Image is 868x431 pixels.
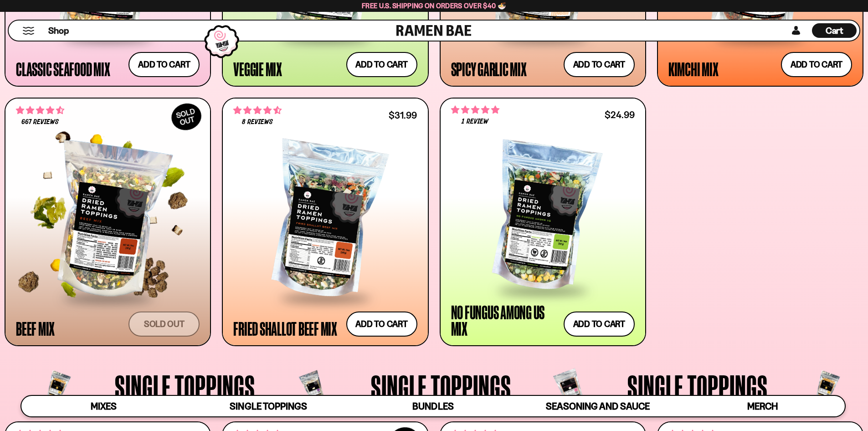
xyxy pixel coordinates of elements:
[812,21,857,41] a: Cart
[747,400,778,412] span: Merch
[546,400,649,412] span: Seasoning and Sauce
[16,61,110,77] div: Classic Seafood Mix
[186,396,350,416] a: Single Toppings
[115,370,255,404] span: Single Toppings
[451,304,559,337] div: No Fungus Among Us Mix
[564,312,635,337] button: Add to cart
[16,320,55,337] div: Beef Mix
[781,52,852,77] button: Add to cart
[389,111,417,119] div: $31.99
[233,61,282,77] div: Veggie Mix
[462,118,488,125] span: 1 review
[451,104,499,116] span: 5.00 stars
[233,320,337,337] div: Fried Shallot Beef Mix
[371,370,511,404] span: Single Toppings
[605,110,635,119] div: $24.99
[346,52,417,77] button: Add to cart
[351,396,515,416] a: Bundles
[5,98,211,347] a: SOLDOUT 4.64 stars 667 reviews Beef Mix Sold out
[440,98,646,347] a: 5.00 stars 1 review $24.99 No Fungus Among Us Mix Add to cart
[668,61,719,77] div: Kimchi Mix
[21,119,59,126] span: 667 reviews
[91,400,117,412] span: Mixes
[128,52,200,77] button: Add to cart
[564,52,635,77] button: Add to cart
[242,119,273,126] span: 8 reviews
[362,1,506,10] span: Free U.S. Shipping on Orders over $40 🍜
[48,23,69,38] a: Shop
[167,98,206,135] div: SOLD OUT
[22,27,35,35] button: Mobile Menu Trigger
[451,61,527,77] div: Spicy Garlic Mix
[16,104,64,116] span: 4.64 stars
[48,25,69,37] span: Shop
[627,370,768,404] span: Single Toppings
[222,98,428,347] a: 4.62 stars 8 reviews $31.99 Fried Shallot Beef Mix Add to cart
[233,104,282,116] span: 4.62 stars
[412,400,453,412] span: Bundles
[515,396,680,416] a: Seasoning and Sauce
[826,25,843,36] span: Cart
[680,396,845,416] a: Merch
[346,312,417,337] button: Add to cart
[21,396,186,416] a: Mixes
[230,400,307,412] span: Single Toppings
